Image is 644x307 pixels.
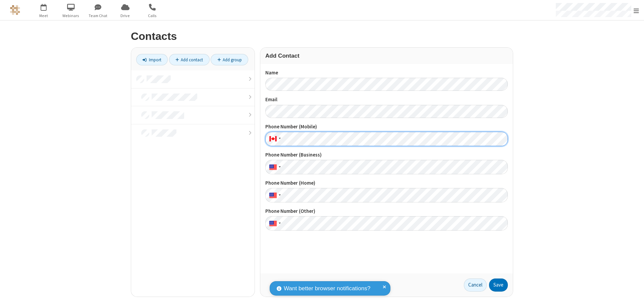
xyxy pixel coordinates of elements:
div: United States: + 1 [265,188,283,202]
div: Canada: + 1 [265,132,283,146]
a: Add group [211,54,248,65]
label: Phone Number (Business) [265,151,508,159]
h2: Contacts [131,30,513,42]
span: Webinars [58,13,84,19]
a: Cancel [464,279,487,292]
span: Calls [140,13,165,19]
span: Meet [31,13,56,19]
div: United States: + 1 [265,216,283,231]
label: Phone Number (Home) [265,179,508,187]
img: QA Selenium DO NOT DELETE OR CHANGE [10,5,20,15]
span: Want better browser notifications? [284,284,370,293]
h3: Add Contact [265,53,508,59]
iframe: Chat [627,290,639,302]
span: Team Chat [86,13,111,19]
div: United States: + 1 [265,160,283,174]
label: Phone Number (Mobile) [265,123,508,131]
a: Import [136,54,168,65]
a: Add contact [169,54,210,65]
button: Save [489,279,508,292]
label: Email [265,96,508,104]
label: Name [265,69,508,77]
label: Phone Number (Other) [265,207,508,215]
span: Drive [113,13,138,19]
